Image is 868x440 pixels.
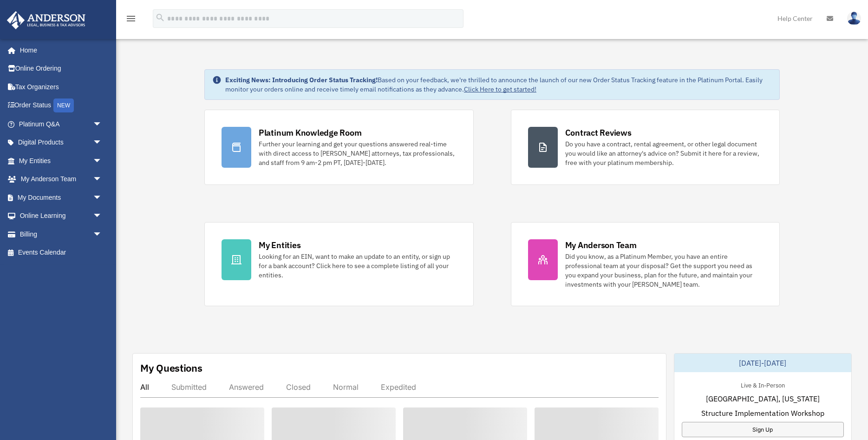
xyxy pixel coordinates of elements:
div: All [140,382,149,392]
i: search [155,13,165,23]
a: My Entities Looking for an EIN, want to make an update to an entity, or sign up for a bank accoun... [204,222,474,306]
span: arrow_drop_down [93,225,111,244]
a: Contract Reviews Do you have a contract, rental agreement, or other legal document you would like... [511,110,780,185]
span: arrow_drop_down [93,188,111,207]
a: Online Ordering [7,59,116,78]
a: Click Here to get started! [464,85,536,93]
a: My Anderson Teamarrow_drop_down [7,170,116,189]
div: Normal [333,382,359,392]
a: Home [7,41,111,59]
div: NEW [53,99,74,112]
a: My Documentsarrow_drop_down [7,188,116,207]
div: Closed [286,382,311,392]
a: Platinum Knowledge Room Further your learning and get your questions answered real-time with dire... [204,110,474,185]
span: arrow_drop_down [93,170,111,189]
span: arrow_drop_down [93,115,111,134]
a: Sign Up [682,422,844,437]
div: [DATE]-[DATE] [674,354,851,372]
span: arrow_drop_down [93,151,111,171]
div: My Questions [140,361,202,375]
div: Looking for an EIN, want to make an update to an entity, or sign up for a bank account? Click her... [259,252,457,280]
span: Structure Implementation Workshop [701,407,824,419]
div: My Entities [259,239,300,251]
div: Contract Reviews [565,127,632,138]
a: Order StatusNEW [7,96,116,115]
a: My Anderson Team Did you know, as a Platinum Member, you have an entire professional team at your... [511,222,780,306]
i: menu [125,13,137,24]
a: Online Learningarrow_drop_down [7,207,116,225]
a: Platinum Q&Aarrow_drop_down [7,115,116,133]
span: [GEOGRAPHIC_DATA], [US_STATE] [706,393,820,404]
a: Digital Productsarrow_drop_down [7,133,116,152]
div: Platinum Knowledge Room [259,127,362,138]
a: menu [125,16,137,24]
span: arrow_drop_down [93,133,111,152]
div: My Anderson Team [565,239,637,251]
strong: Exciting News: Introducing Order Status Tracking! [225,76,378,84]
div: Submitted [171,382,207,392]
img: Anderson Advisors Platinum Portal [4,11,88,29]
a: My Entitiesarrow_drop_down [7,151,116,170]
span: arrow_drop_down [93,207,111,226]
div: Answered [229,382,264,392]
div: Live & In-Person [733,380,792,389]
div: Based on your feedback, we're thrilled to announce the launch of our new Order Status Tracking fe... [225,75,772,94]
a: Billingarrow_drop_down [7,225,116,243]
a: Tax Organizers [7,78,116,96]
div: Did you know, as a Platinum Member, you have an entire professional team at your disposal? Get th... [565,252,763,289]
div: Further your learning and get your questions answered real-time with direct access to [PERSON_NAM... [259,139,457,167]
a: Events Calendar [7,243,116,262]
div: Do you have a contract, rental agreement, or other legal document you would like an attorney's ad... [565,139,763,167]
img: User Pic [847,12,861,25]
div: Expedited [381,382,416,392]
